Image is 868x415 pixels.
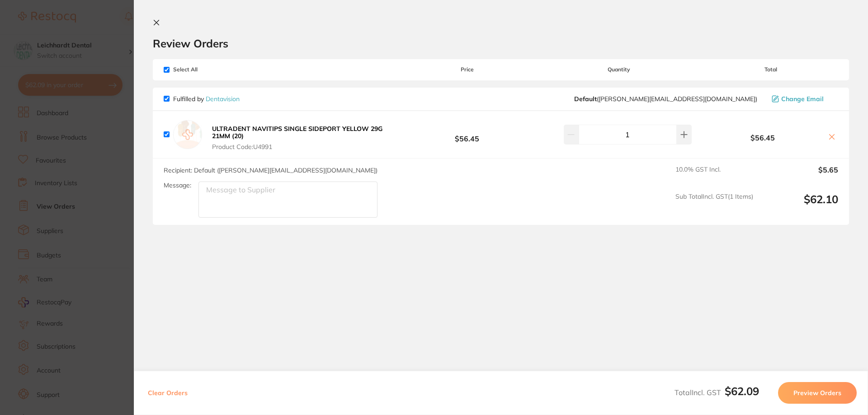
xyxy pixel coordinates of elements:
span: john@dentavision.com.au [574,95,757,103]
span: Sub Total Incl. GST ( 1 Items) [675,193,753,218]
span: Change Email [781,95,824,103]
output: $62.10 [760,193,838,218]
output: $5.65 [760,166,838,186]
b: $56.45 [400,126,534,143]
button: Change Email [769,95,838,103]
button: Clear Orders [145,382,190,404]
label: Message: [164,182,191,189]
b: ULTRADENT NAVITIPS SINGLE SIDEPORT YELLOW 29G 21MM (20) [212,125,382,140]
span: Product Code: U4991 [212,143,397,150]
span: Total Incl. GST [675,388,759,397]
button: ULTRADENT NAVITIPS SINGLE SIDEPORT YELLOW 29G 21MM (20) Product Code:U4991 [209,125,400,151]
b: $62.09 [725,384,759,398]
a: Dentavision [206,95,240,103]
img: empty.jpg [173,120,202,149]
h2: Review Orders [153,37,849,50]
b: $56.45 [703,134,822,142]
span: Quantity [535,66,703,73]
span: Recipient: Default ( [PERSON_NAME][EMAIL_ADDRESS][DOMAIN_NAME] ) [164,166,377,174]
span: 10.0 % GST Incl. [675,166,753,186]
span: Select All [164,66,254,73]
span: Total [703,66,838,73]
button: Preview Orders [778,382,857,404]
b: Default [574,95,597,103]
span: Price [400,66,534,73]
p: Fulfilled by [173,95,240,103]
